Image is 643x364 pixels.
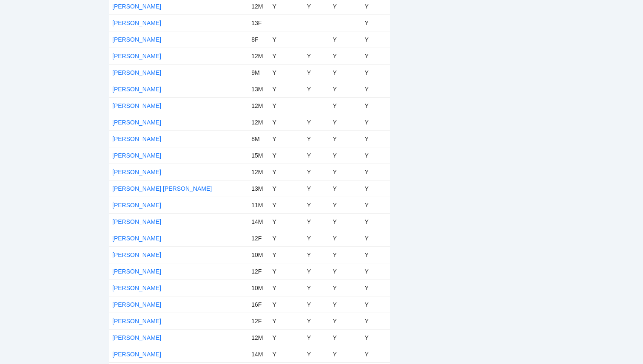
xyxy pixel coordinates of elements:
[304,180,330,197] td: Y
[330,279,361,296] td: Y
[361,81,390,97] td: Y
[248,296,269,313] td: 16F
[269,346,303,362] td: Y
[361,31,390,48] td: Y
[269,197,303,213] td: Y
[304,346,330,362] td: Y
[361,97,390,114] td: Y
[112,351,161,358] a: [PERSON_NAME]
[304,130,330,147] td: Y
[248,263,269,279] td: 12F
[304,81,330,97] td: Y
[248,313,269,329] td: 12F
[269,263,303,279] td: Y
[269,147,303,164] td: Y
[269,130,303,147] td: Y
[330,230,361,246] td: Y
[269,48,303,64] td: Y
[330,346,361,362] td: Y
[304,114,330,130] td: Y
[248,114,269,130] td: 12M
[304,329,330,346] td: Y
[112,69,161,76] a: [PERSON_NAME]
[269,246,303,263] td: Y
[304,279,330,296] td: Y
[248,31,269,48] td: 8F
[304,213,330,230] td: Y
[330,31,361,48] td: Y
[361,14,390,31] td: Y
[361,246,390,263] td: Y
[361,230,390,246] td: Y
[361,279,390,296] td: Y
[248,164,269,180] td: 12M
[112,169,161,175] a: [PERSON_NAME]
[269,164,303,180] td: Y
[304,263,330,279] td: Y
[269,230,303,246] td: Y
[112,53,161,59] a: [PERSON_NAME]
[330,180,361,197] td: Y
[330,296,361,313] td: Y
[248,346,269,362] td: 14M
[330,313,361,329] td: Y
[248,147,269,164] td: 15M
[248,64,269,81] td: 9M
[112,334,161,341] a: [PERSON_NAME]
[248,14,269,31] td: 13F
[112,3,161,10] a: [PERSON_NAME]
[330,130,361,147] td: Y
[269,64,303,81] td: Y
[248,97,269,114] td: 12M
[269,329,303,346] td: Y
[112,185,212,192] a: [PERSON_NAME] [PERSON_NAME]
[361,263,390,279] td: Y
[112,301,161,308] a: [PERSON_NAME]
[361,114,390,130] td: Y
[304,230,330,246] td: Y
[330,81,361,97] td: Y
[269,313,303,329] td: Y
[269,180,303,197] td: Y
[304,147,330,164] td: Y
[361,296,390,313] td: Y
[361,313,390,329] td: Y
[330,329,361,346] td: Y
[330,263,361,279] td: Y
[330,64,361,81] td: Y
[269,97,303,114] td: Y
[112,20,161,26] a: [PERSON_NAME]
[248,48,269,64] td: 12M
[269,81,303,97] td: Y
[304,164,330,180] td: Y
[248,213,269,230] td: 14M
[330,246,361,263] td: Y
[112,36,161,43] a: [PERSON_NAME]
[112,285,161,291] a: [PERSON_NAME]
[304,197,330,213] td: Y
[330,48,361,64] td: Y
[269,296,303,313] td: Y
[112,152,161,159] a: [PERSON_NAME]
[361,164,390,180] td: Y
[304,64,330,81] td: Y
[361,346,390,362] td: Y
[330,197,361,213] td: Y
[330,97,361,114] td: Y
[304,246,330,263] td: Y
[248,230,269,246] td: 12F
[361,180,390,197] td: Y
[330,164,361,180] td: Y
[112,86,161,93] a: [PERSON_NAME]
[361,64,390,81] td: Y
[361,147,390,164] td: Y
[112,202,161,209] a: [PERSON_NAME]
[330,213,361,230] td: Y
[269,114,303,130] td: Y
[304,296,330,313] td: Y
[112,135,161,142] a: [PERSON_NAME]
[112,119,161,126] a: [PERSON_NAME]
[269,279,303,296] td: Y
[361,197,390,213] td: Y
[112,251,161,258] a: [PERSON_NAME]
